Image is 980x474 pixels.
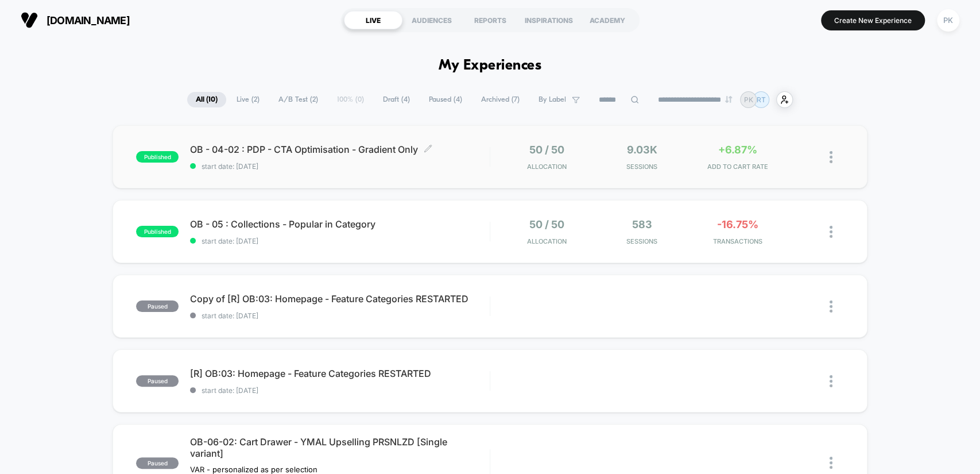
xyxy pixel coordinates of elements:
span: [R] OB:03: Homepage - Feature Categories RESTARTED [190,368,489,379]
div: LIVE [344,11,402,29]
span: start date: [DATE] [190,162,489,171]
span: Sessions [597,163,687,171]
span: All ( 10 ) [187,92,226,107]
button: PK [933,9,963,32]
span: +6.87% [718,144,757,156]
span: Archived ( 7 ) [472,92,528,107]
span: paused [136,375,179,387]
div: REPORTS [461,11,520,29]
span: Draft ( 4 ) [374,92,419,107]
span: 9.03k [627,144,657,156]
div: PK [937,9,959,32]
span: published [136,226,179,237]
div: INSPIRATIONS [520,11,578,29]
span: -16.75% [716,218,758,230]
span: ADD TO CART RATE [692,163,782,171]
h1: My Experiences [439,57,541,74]
span: A/B Test ( 2 ) [270,92,327,107]
span: Paused ( 4 ) [420,92,471,107]
span: Allocation [527,237,567,245]
img: Visually logo [21,11,38,29]
span: 583 [632,218,652,230]
img: end [725,96,732,103]
span: [DOMAIN_NAME] [47,14,130,26]
span: Allocation [527,163,567,171]
span: start date: [DATE] [190,386,489,395]
span: By Label [539,95,566,104]
span: VAR - personalized as per selection [190,465,317,474]
img: close [830,151,832,163]
span: Copy of [R] OB:03: Homepage - Feature Categories RESTARTED [190,293,489,305]
button: [DOMAIN_NAME] [17,11,133,29]
span: start date: [DATE] [190,311,489,320]
img: close [830,457,832,469]
img: close [830,375,832,387]
span: paused [136,300,179,312]
span: OB - 04-02 : PDP - CTA Optimisation - Gradient Only [190,144,489,155]
span: paused [136,457,179,469]
button: Create New Experience [821,10,925,30]
p: PK [744,95,753,104]
span: start date: [DATE] [190,237,489,245]
span: 50 / 50 [529,144,564,156]
div: ACADEMY [578,11,637,29]
span: Live ( 2 ) [228,92,268,107]
img: close [830,300,832,313]
span: OB - 05 : Collections - Popular in Category [190,218,489,230]
p: RT [757,95,766,104]
span: TRANSACTIONS [692,237,782,245]
span: published [136,151,179,163]
img: close [830,226,832,238]
span: Sessions [597,237,687,245]
span: 50 / 50 [529,218,564,230]
div: AUDIENCES [402,11,461,29]
span: OB-06-02: Cart Drawer - YMAL Upselling PRSNLZD [Single variant] [190,436,489,459]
